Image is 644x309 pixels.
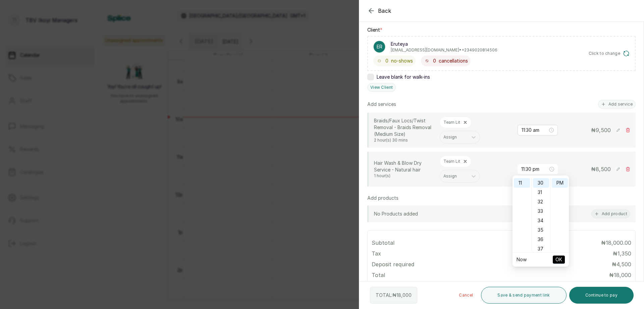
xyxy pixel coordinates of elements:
button: Continue to pay [569,287,634,304]
p: Braids/Faux Locs/Twist Removal - Braids Removal (Medium Size) [374,117,434,138]
div: 31 [533,188,549,197]
span: no-shows [391,57,413,64]
button: OK [553,256,565,264]
div: 11 [514,178,530,188]
div: 30 [533,178,549,188]
p: Er [377,43,382,50]
input: Select time [522,126,548,134]
p: ₦ [591,126,611,134]
p: ₦18,000.00 [601,239,631,247]
button: Add product [591,209,630,218]
div: 35 [533,225,549,235]
div: 37 [533,244,549,254]
button: Cancel [453,287,478,304]
p: Eruteya [391,41,497,47]
div: 34 [533,216,549,225]
button: Back [367,7,391,15]
p: ₦ [591,165,611,173]
button: View Client [367,83,396,92]
p: [EMAIL_ADDRESS][DOMAIN_NAME] • +234 9020814506 [391,47,497,53]
span: Click to change [589,51,621,56]
span: Leave blank for walk-ins [377,74,430,80]
button: Save & send payment link [481,287,566,304]
p: ₦ [609,271,631,279]
span: 18,000 [614,272,631,278]
span: Back [378,7,391,15]
input: Select time [521,165,548,173]
div: PM [552,178,568,188]
span: 18,000 [396,292,412,298]
span: 1,350 [618,250,631,257]
p: Team Lit [443,159,460,164]
p: Deposit required [372,260,414,268]
span: 9,500 [596,127,611,133]
p: ₦ [613,249,631,258]
div: 36 [533,235,549,244]
span: 8,500 [596,166,611,172]
p: Tax [372,249,381,258]
span: 0 [385,57,388,64]
p: Subtotal [372,239,394,247]
p: TOTAL: ₦ [376,292,412,299]
button: Click to change [589,50,630,57]
p: Team Lit [443,120,460,125]
p: 1 hour(s) [374,173,434,179]
span: 4,500 [616,261,631,268]
p: Add services [367,101,396,108]
p: No Products added [374,210,418,217]
span: cancellations [439,57,468,64]
p: Add products [367,195,398,201]
div: 32 [533,197,549,206]
button: Add service [598,100,636,109]
label: Client [367,27,382,33]
a: Now [517,257,527,262]
span: 0 [433,57,436,64]
p: Total [372,271,385,279]
p: ₦ [612,260,631,268]
span: OK [555,253,562,266]
p: Hair Wash & Blow Dry Service - Natural hair [374,160,434,173]
p: 2 hour(s) 30 mins [374,138,434,143]
div: 33 [533,206,549,216]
